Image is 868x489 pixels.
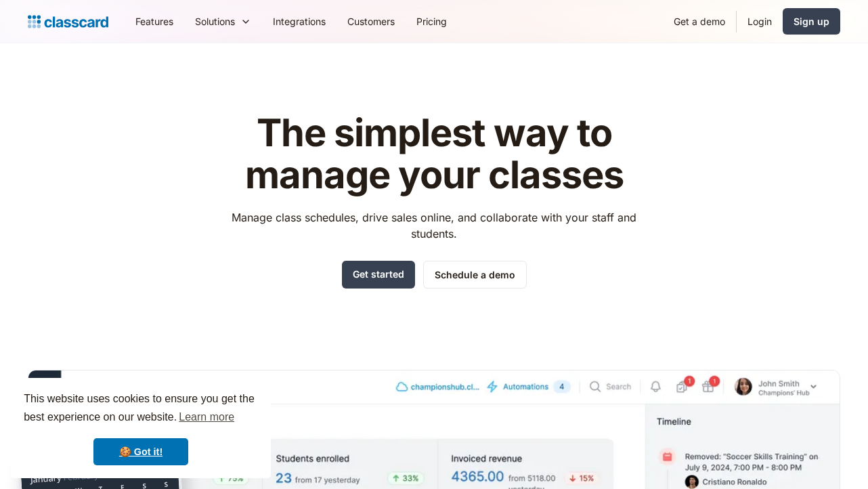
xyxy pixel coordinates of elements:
[24,391,258,427] span: This website uses cookies to ensure you get the best experience on our website.
[663,6,736,37] a: Get a demo
[184,6,262,37] div: Solutions
[219,112,649,196] h1: The simplest way to manage your classes
[337,6,406,37] a: Customers
[219,209,649,242] p: Manage class schedules, drive sales online, and collaborate with your staff and students.
[28,12,108,31] a: home
[423,261,527,289] a: Schedule a demo
[794,14,829,28] div: Sign up
[125,6,184,37] a: Features
[177,407,236,427] a: learn more about cookies
[195,14,235,28] div: Solutions
[406,6,458,37] a: Pricing
[783,8,840,35] a: Sign up
[737,6,783,37] a: Login
[93,438,188,465] a: dismiss cookie message
[342,261,415,289] a: Get started
[262,6,337,37] a: Integrations
[11,378,271,478] div: cookieconsent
